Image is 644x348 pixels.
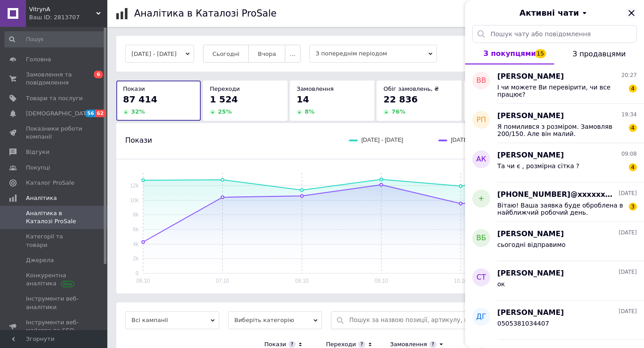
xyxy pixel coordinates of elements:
span: Переходи [210,85,240,92]
span: Покази [125,136,152,145]
button: +[PHONE_NUMBER]@xxxxxx$.com[DATE]Вітаю! Ваша заявка буде оброблена в найближчий робочий день.3 [465,182,644,222]
span: Замовлення [297,85,334,92]
span: З попереднім періодом [309,45,437,63]
button: РП[PERSON_NAME]19:34Я помилився з розміром. Замовляв 200/150. Але він малий.4 [465,104,644,143]
span: + [478,194,484,204]
text: 08.10 [295,278,309,284]
span: [PERSON_NAME] [497,111,564,121]
span: 09:08 [621,150,637,158]
div: Ваш ID: 2813707 [29,13,107,21]
span: Вітаю! Ваша заявка буде оброблена в найближчий робочий день. [497,202,624,216]
span: VitrynA [29,5,96,13]
button: Закрити [626,8,637,18]
span: 56 [85,110,95,117]
span: ВВ [476,76,486,86]
text: 6k [133,226,139,233]
span: [PERSON_NAME] [497,229,564,239]
span: Каталог ProSale [26,179,74,187]
span: [DATE] [619,190,637,197]
span: Товари та послуги [26,94,83,102]
text: 12k [130,182,139,189]
span: [PERSON_NAME] [497,72,564,82]
span: Інструменти веб-аналітики [26,295,83,311]
text: 10.10 [454,278,467,284]
span: 1 524 [210,94,238,105]
span: Замовлення та повідомлення [26,71,83,87]
span: Всі кампанії [125,311,219,329]
span: Відгуки [26,148,49,156]
span: 19:34 [621,111,637,119]
span: 4 [629,163,637,171]
button: З продавцями [554,43,644,64]
span: Категорії та товари [26,233,83,249]
span: ... [290,51,295,57]
span: 0505381034407 [497,320,549,327]
text: 4k [133,241,139,247]
span: [PHONE_NUMBER]@xxxxxx$.com [497,190,617,200]
span: ДГ [476,312,486,322]
span: АК [476,154,486,165]
span: 4 [629,124,637,132]
button: ... [285,45,300,63]
button: Сьогодні [203,45,249,63]
span: СТ [477,272,486,283]
text: 10k [130,197,139,204]
button: АК[PERSON_NAME]09:08Та чи є , розмірна сітка ?4 [465,143,644,182]
span: Аналітика [26,194,57,202]
span: 4 [629,85,637,93]
span: Та чи є , розмірна сітка ? [497,162,580,170]
button: [DATE] - [DATE] [125,45,194,63]
span: 32 % [131,108,145,115]
span: Покупці [26,164,50,172]
span: [DATE] [619,308,637,315]
span: 3 [629,203,637,211]
span: 20:27 [621,72,637,79]
span: [DEMOGRAPHIC_DATA] [26,110,92,118]
span: 62 [95,110,106,117]
span: Конкурентна аналітика [26,272,83,288]
span: 15 [535,49,546,58]
span: сьогодні відправимо [497,241,566,248]
button: Активні чати [490,7,619,19]
span: Головна [26,55,51,64]
text: 09.10 [374,278,388,284]
span: 25 % [218,108,232,115]
button: ВВ[PERSON_NAME]20:27І чи можете Ви перевірити, чи все працює?4 [465,64,644,104]
span: Джерела [26,256,54,264]
span: [DATE] [619,229,637,237]
span: 14 [297,94,309,105]
span: ок [497,280,505,288]
span: Покази [123,85,145,92]
span: З покупцями [483,49,536,58]
span: [PERSON_NAME] [497,268,564,279]
text: 8k [133,212,139,218]
span: 6 [94,71,103,78]
span: [DATE] [619,268,637,276]
span: РП [476,115,486,125]
input: Пошук [4,31,106,47]
h1: Аналітика в Каталозі ProSale [134,8,276,19]
text: 0 [136,270,139,276]
button: ДГ[PERSON_NAME][DATE]0505381034407 [465,301,644,340]
span: Обіг замовлень, ₴ [383,85,439,92]
text: 06.10 [136,278,150,284]
span: 22 836 [383,94,418,105]
text: 2k [133,255,139,262]
span: З продавцями [572,50,626,58]
span: Аналітика в Каталозі ProSale [26,209,83,225]
span: Показники роботи компанії [26,125,83,141]
button: СТ[PERSON_NAME][DATE]ок [465,261,644,301]
input: Пошук чату або повідомлення [472,25,637,43]
span: [PERSON_NAME] [497,308,564,318]
span: 87 414 [123,94,157,105]
span: І чи можете Ви перевірити, чи все працює? [497,84,624,98]
button: Вчора [248,45,285,63]
span: 76 % [391,108,405,115]
span: 8 % [305,108,314,115]
span: [PERSON_NAME] [497,150,564,161]
button: ВБ[PERSON_NAME][DATE]сьогодні відправимо [465,222,644,261]
span: Інструменти веб-майстра та SEO [26,318,83,335]
span: Сьогодні [212,51,240,57]
button: З покупцями15 [465,43,554,64]
span: Вчора [258,51,276,57]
